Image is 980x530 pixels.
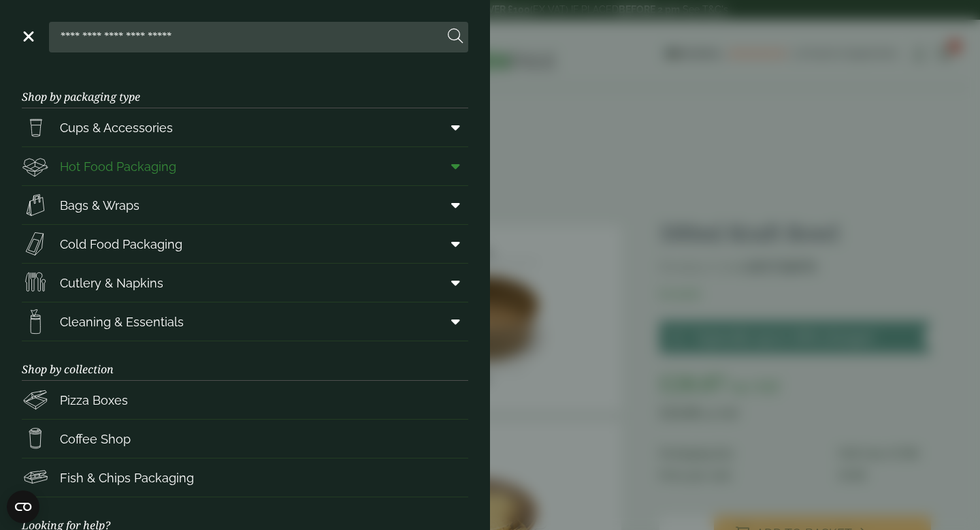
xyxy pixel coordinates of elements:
span: Coffee Shop [60,430,131,448]
span: Cleaning & Essentials [60,313,184,331]
span: Pizza Boxes [60,391,128,409]
span: Cutlery & Napkins [60,274,163,292]
img: Paper_carriers.svg [22,191,49,219]
a: Cleaning & Essentials [22,302,468,341]
span: Bags & Wraps [60,196,140,215]
a: Cups & Accessories [22,108,468,146]
span: Hot Food Packaging [60,157,176,176]
img: PintNhalf_cup.svg [22,114,49,141]
button: Open CMP widget [7,490,39,523]
span: Cold Food Packaging [60,235,182,253]
h3: Shop by packaging type [22,69,468,108]
a: Fish & Chips Packaging [22,458,468,497]
img: FishNchip_box.svg [22,464,49,491]
img: open-wipe.svg [22,308,49,335]
img: HotDrink_paperCup.svg [22,425,49,452]
a: Cold Food Packaging [22,225,468,263]
h3: Shop by collection [22,341,468,381]
img: Pizza_boxes.svg [22,386,49,414]
span: Cups & Accessories [60,119,173,137]
img: Cutlery.svg [22,269,49,296]
a: Bags & Wraps [22,186,468,224]
a: Pizza Boxes [22,381,468,419]
img: Deli_box.svg [22,153,49,180]
a: Cutlery & Napkins [22,264,468,302]
a: Coffee Shop [22,420,468,458]
img: Sandwich_box.svg [22,230,49,258]
a: Hot Food Packaging [22,147,468,185]
span: Fish & Chips Packaging [60,469,194,487]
